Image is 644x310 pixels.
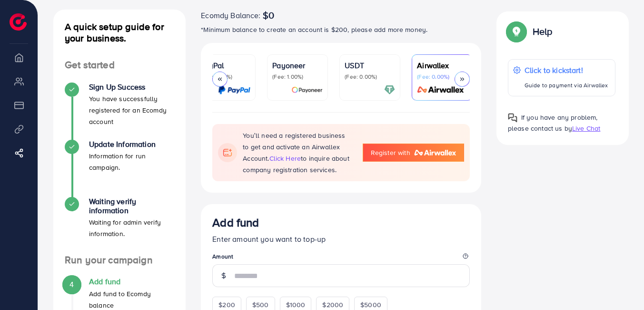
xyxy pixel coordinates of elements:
[53,197,186,254] li: Waiting verify information
[533,26,553,37] p: Help
[10,13,27,31] img: logo
[363,144,464,162] a: Register with
[604,267,637,303] iframe: Chat
[384,84,395,95] img: card
[89,140,174,149] h4: Update Information
[89,150,174,173] p: Information for run campaign.
[89,83,174,92] h4: Sign Up Success
[53,83,186,140] li: Sign Up Success
[272,73,323,81] p: (Fee: 1.00%)
[263,10,274,21] span: $0
[201,24,481,35] p: *Minimum balance to create an account is $200, please add more money.
[508,113,598,133] span: If you have any problem, please contact us by
[218,300,235,310] span: $200
[291,84,323,95] img: card
[89,277,174,286] h4: Add fund
[508,23,525,40] img: Popup guide
[53,254,186,266] h4: Run your campaign
[212,216,259,229] h3: Add fund
[345,73,395,81] p: (Fee: 0.00%)
[200,60,250,71] p: PayPal
[218,84,250,95] img: card
[360,300,381,310] span: $5000
[322,300,343,310] span: $2000
[572,124,600,133] span: Live Chat
[53,21,186,44] h4: A quick setup guide for your business.
[417,73,467,81] p: (Fee: 0.00%)
[508,113,517,123] img: Popup guide
[53,140,186,197] li: Update Information
[414,150,456,155] img: logo-airwallex
[201,10,260,21] span: Ecomdy Balance:
[345,60,395,71] p: USDT
[525,64,608,76] p: Click to kickstart!
[414,84,467,95] img: card
[89,217,174,239] p: Waiting for admin verify information.
[371,148,410,157] span: Register with
[417,60,467,71] p: Airwallex
[89,197,174,215] h4: Waiting verify information
[200,73,250,81] p: (Fee: 4.50%)
[89,93,174,127] p: You have successfully registered for an Ecomdy account
[69,279,74,290] span: 4
[286,300,306,310] span: $1000
[212,233,470,245] p: Enter amount you want to top-up
[212,252,470,264] legend: Amount
[53,59,186,71] h4: Get started
[243,130,353,176] p: You’ll need a registered business to get and activate an Airwallex Account. to inquire about comp...
[218,143,237,162] img: flag
[525,80,608,91] p: Guide to payment via Airwallex
[269,154,301,163] span: click here
[252,300,269,310] span: $500
[272,60,323,71] p: Payoneer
